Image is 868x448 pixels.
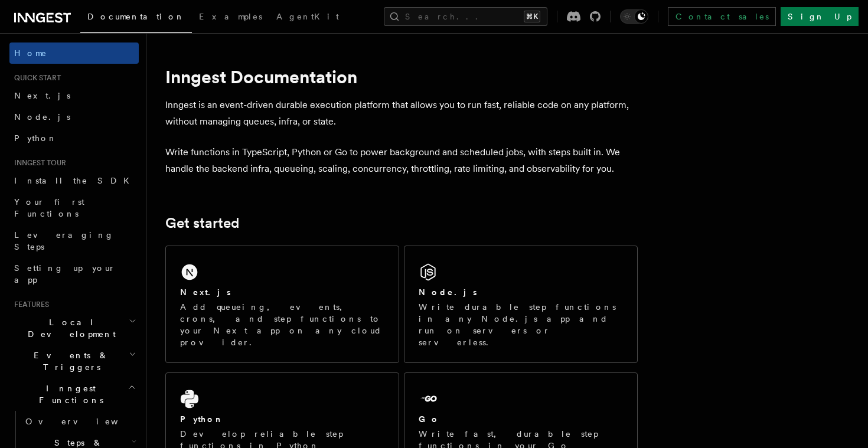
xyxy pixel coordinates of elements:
[668,7,776,26] a: Contact sales
[620,9,648,24] button: Toggle dark mode
[9,224,139,257] a: Leveraging Steps
[419,301,623,348] p: Write durable step functions in any Node.js app and run on servers or serverless.
[165,97,638,130] p: Inngest is an event-driven durable execution platform that allows you to run fast, reliable code ...
[9,257,139,290] a: Setting up your app
[165,66,638,87] h1: Inngest Documentation
[180,286,231,298] h2: Next.js
[9,382,128,406] span: Inngest Functions
[9,170,139,191] a: Install the SDK
[21,411,139,432] a: Overview
[9,349,129,373] span: Events & Triggers
[419,286,477,298] h2: Node.js
[9,158,66,168] span: Inngest tour
[781,7,859,26] a: Sign Up
[14,263,116,285] span: Setting up your app
[9,378,139,411] button: Inngest Functions
[14,176,136,185] span: Install the SDK
[9,127,139,149] a: Python
[9,191,139,224] a: Your first Functions
[14,197,84,218] span: Your first Functions
[25,417,147,426] span: Overview
[165,144,638,177] p: Write functions in TypeScript, Python or Go to power background and scheduled jobs, with steps bu...
[524,11,540,22] kbd: ⌘K
[87,12,185,21] span: Documentation
[9,345,139,378] button: Events & Triggers
[14,230,114,251] span: Leveraging Steps
[165,215,239,231] a: Get started
[9,300,49,309] span: Features
[165,246,399,363] a: Next.jsAdd queueing, events, crons, and step functions to your Next app on any cloud provider.
[14,91,70,100] span: Next.js
[9,312,139,345] button: Local Development
[9,106,139,127] a: Node.js
[9,73,61,83] span: Quick start
[180,301,384,348] p: Add queueing, events, crons, and step functions to your Next app on any cloud provider.
[80,4,192,33] a: Documentation
[276,12,339,21] span: AgentKit
[9,42,139,64] a: Home
[269,4,346,32] a: AgentKit
[419,413,440,425] h2: Go
[14,112,70,122] span: Node.js
[384,7,547,26] button: Search...⌘K
[14,133,57,143] span: Python
[14,47,47,59] span: Home
[404,246,638,363] a: Node.jsWrite durable step functions in any Node.js app and run on servers or serverless.
[9,85,139,106] a: Next.js
[192,4,269,32] a: Examples
[199,12,262,21] span: Examples
[9,316,129,340] span: Local Development
[180,413,224,425] h2: Python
